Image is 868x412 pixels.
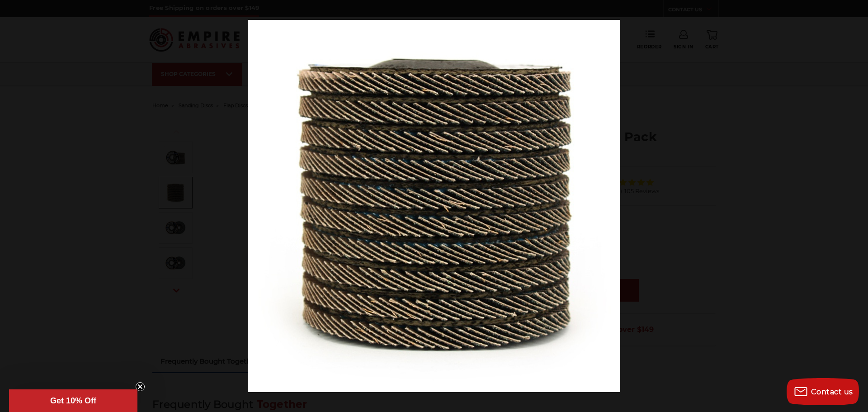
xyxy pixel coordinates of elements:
[9,389,137,412] div: Get 10% OffClose teaser
[136,382,145,391] button: Close teaser
[50,396,96,405] span: Get 10% Off
[248,20,620,392] img: IMG_4317__93438.1570197478.jpg
[787,378,859,405] button: Contact us
[811,388,853,396] span: Contact us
